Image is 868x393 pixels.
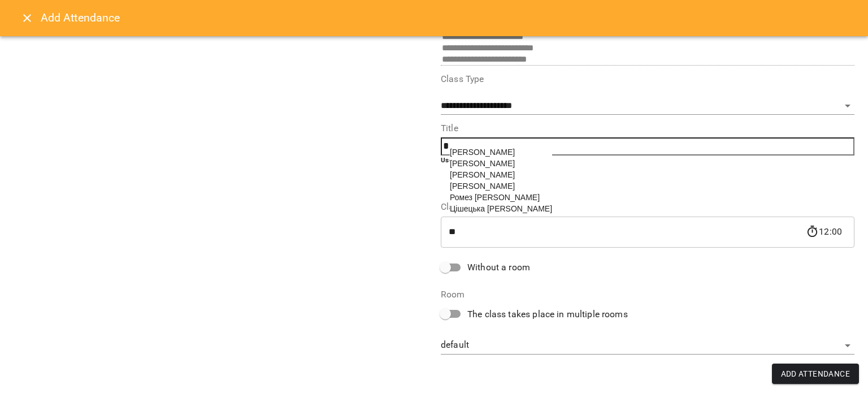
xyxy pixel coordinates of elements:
[450,148,515,157] span: [PERSON_NAME]
[463,177,854,188] li: Add clients with tag #
[450,159,515,168] span: [PERSON_NAME]
[441,124,854,133] label: Title
[467,261,530,274] span: Without a room
[450,193,540,202] span: Ромез [PERSON_NAME]
[781,367,850,381] span: Add Attendance
[450,182,515,191] span: [PERSON_NAME]
[441,75,854,84] label: Class Type
[441,336,854,355] div: default
[441,290,854,299] label: Room
[441,156,490,164] b: Use @ + or # to
[772,364,860,384] button: Add Attendance
[41,9,854,27] h6: Add Attendance
[450,204,552,213] span: Цішецька [PERSON_NAME]
[441,202,854,211] label: Class Duration(in minutes)
[467,308,628,321] span: The class takes place in multiple rooms
[450,170,515,179] span: [PERSON_NAME]
[14,5,41,32] button: Close
[463,166,854,177] li: Add a client @ or +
